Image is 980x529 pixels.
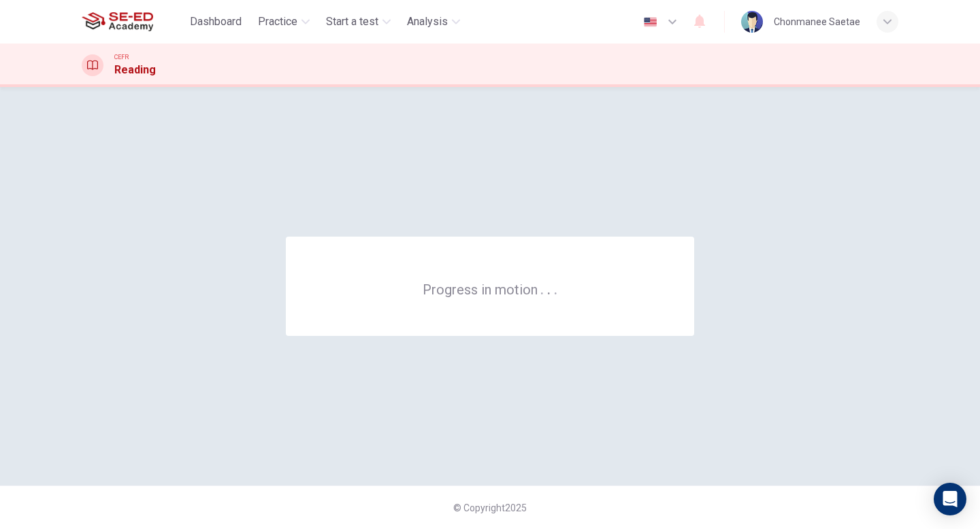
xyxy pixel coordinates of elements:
[774,14,860,30] div: Chonmanee Saetae
[642,17,659,27] img: en
[553,277,558,299] h6: .
[114,62,156,78] h1: Reading
[402,10,465,34] button: Analysis
[741,11,763,33] img: Profile picture
[321,10,396,34] button: Start a test
[190,14,242,30] span: Dashboard
[82,8,184,35] a: SE-ED Academy logo
[252,10,315,34] button: Practice
[184,10,247,34] button: Dashboard
[82,8,153,35] img: SE-ED Academy logo
[453,502,527,513] span: © Copyright 2025
[407,14,448,30] span: Analysis
[423,280,558,298] h6: Progress in motion
[114,52,129,62] span: CEFR
[540,277,544,299] h6: .
[258,14,297,30] span: Practice
[326,14,378,30] span: Start a test
[546,277,551,299] h6: .
[934,483,966,515] div: Open Intercom Messenger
